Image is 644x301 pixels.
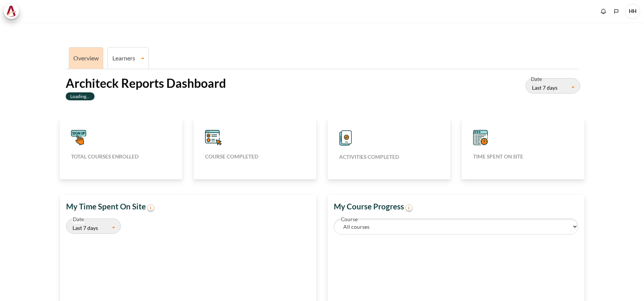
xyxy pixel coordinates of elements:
[473,153,573,160] h5: Time Spent On Site
[108,54,148,62] a: Learners
[71,153,171,160] h5: Total courses enrolled
[66,92,95,100] label: Loading...
[598,6,609,17] div: Show notification window with no new notifications
[341,215,358,223] label: Course
[4,4,23,19] a: Architeck Architeck
[66,75,226,91] h2: Architeck Reports Dashboard
[205,153,305,160] h5: Course completed
[526,78,580,93] button: Last 7 days
[531,75,542,83] label: Date
[339,154,439,160] h5: Activities completed
[334,202,413,211] strong: My Course Progress
[611,6,622,17] button: Languages
[73,54,99,62] a: Overview
[6,6,17,17] img: Architeck
[73,215,84,223] label: Date
[66,219,121,234] button: Last 7 days
[625,4,640,19] span: HH
[66,202,155,211] strong: My Time Spent On Site
[625,4,640,19] a: User menu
